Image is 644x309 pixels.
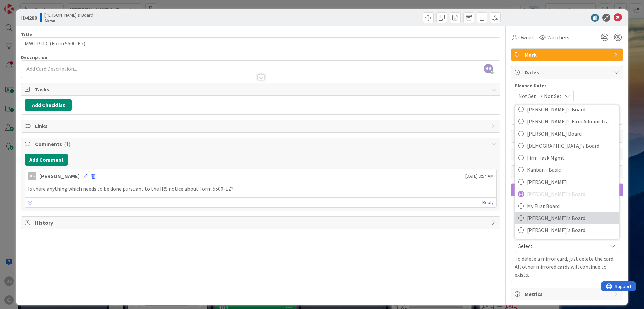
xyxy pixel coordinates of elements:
[515,105,619,112] span: Actual Dates
[527,153,615,163] span: Firm Task Mgmt
[35,85,488,93] span: Tasks
[527,177,615,187] span: [PERSON_NAME]
[515,212,619,224] a: [PERSON_NAME]'s Board
[518,92,536,100] span: Not Set
[515,164,619,176] a: Kanban - Basic
[21,31,32,37] label: Title
[515,127,619,140] a: [PERSON_NAME] Board
[518,33,533,41] span: Owner
[525,68,610,76] span: Dates
[35,140,488,148] span: Comments
[465,173,494,180] span: [DATE] 9:54 AM
[515,152,619,164] a: Firm Task Mgmt
[39,172,80,180] div: [PERSON_NAME]
[26,14,37,21] b: 4280
[525,51,610,59] span: Mark
[527,201,615,211] span: My First Board
[44,18,93,23] b: New
[515,234,528,239] span: Board
[527,225,615,235] span: [PERSON_NAME]'s Board
[21,54,47,60] span: Description
[25,154,68,166] button: Add Comment
[515,224,619,236] a: [PERSON_NAME]'s Board
[527,104,615,114] span: [PERSON_NAME]'s Board
[515,140,619,152] a: [DEMOGRAPHIC_DATA]'s Board
[527,165,615,175] span: Kanban - Basic
[35,122,488,130] span: Links
[14,1,31,9] span: Support
[515,255,619,279] p: To delete a mirror card, just delete the card. All other mirrored cards will continue to exists.
[484,64,493,73] span: BS
[547,33,569,41] span: Watchers
[527,141,615,151] span: [DEMOGRAPHIC_DATA]'s Board
[21,14,37,22] span: ID
[527,116,615,126] span: [PERSON_NAME]'s Firm Administration Board
[28,185,494,193] p: Is there anything which needs to be done pursuant to the IRS notice about Form 5500-EZ?
[515,200,619,212] a: My First Board
[515,115,619,127] a: [PERSON_NAME]'s Firm Administration Board
[25,99,72,111] button: Add Checklist
[515,176,619,188] a: [PERSON_NAME]
[44,12,93,18] span: [PERSON_NAME]'s Board
[64,141,70,147] span: ( 1 )
[28,172,36,180] div: BS
[525,290,610,298] span: Metrics
[515,103,619,115] a: [PERSON_NAME]'s Board
[527,213,615,223] span: [PERSON_NAME]'s Board
[515,82,619,89] span: Planned Dates
[35,219,488,227] span: History
[527,128,615,139] span: [PERSON_NAME] Board
[544,92,562,100] span: Not Set
[518,241,604,251] span: Select...
[482,198,494,207] a: Reply
[21,37,500,49] input: type card name here...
